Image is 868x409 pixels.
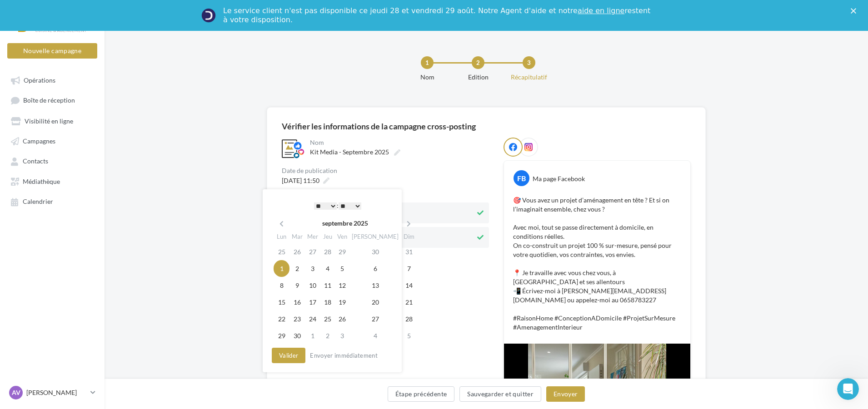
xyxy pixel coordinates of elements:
td: 19 [335,294,349,310]
a: Campagnes [5,133,99,149]
span: Campagnes [23,137,55,145]
button: Étape précédente [388,386,455,402]
td: 26 [335,310,349,327]
td: 29 [335,243,349,260]
td: 29 [274,327,289,344]
td: 4 [349,327,401,344]
img: Profile image for Service-Client [201,8,216,23]
div: 3 [523,56,535,69]
span: Visibilité en ligne [25,117,73,125]
div: : [292,199,384,212]
div: Edition [449,73,507,82]
th: Lun [274,230,289,243]
td: 30 [349,243,401,260]
td: 21 [401,294,417,310]
td: 31 [401,243,417,260]
td: 12 [335,277,349,294]
a: Calendrier [5,193,99,209]
div: 2 [472,56,484,69]
iframe: Intercom live chat [837,378,859,400]
div: Nom [310,139,487,146]
th: Mar [289,230,305,243]
td: 6 [349,260,401,277]
a: Médiathèque [5,173,99,189]
td: 3 [335,327,349,344]
th: Dim [401,230,417,243]
span: Boîte de réception [23,97,75,104]
span: Kit Media - Septembre 2025 [310,148,389,156]
td: 14 [401,277,417,294]
span: [DATE] 11:50 [282,177,319,184]
button: Envoyer [546,386,585,402]
td: 20 [349,294,401,310]
td: 28 [401,310,417,327]
td: 18 [320,294,335,310]
td: 10 [305,277,320,294]
p: [PERSON_NAME] [26,388,87,397]
td: 1 [305,327,320,344]
button: Valider [272,348,305,363]
td: 27 [349,310,401,327]
th: Jeu [320,230,335,243]
td: 25 [320,310,335,327]
button: Sauvegarder et quitter [459,386,541,402]
td: 22 [274,310,289,327]
td: 11 [320,277,335,294]
th: septembre 2025 [289,217,401,230]
div: Date de publication [282,168,489,174]
a: AV [PERSON_NAME] [7,384,97,401]
td: 28 [320,243,335,260]
th: Mer [305,230,320,243]
div: FB [514,170,529,186]
td: 25 [274,243,289,260]
div: Ma page Facebook [533,174,585,183]
a: Opérations [5,72,99,88]
th: Ven [335,230,349,243]
td: 8 [274,277,289,294]
span: Médiathèque [23,177,60,185]
td: 9 [289,277,305,294]
td: 16 [289,294,305,310]
td: 5 [335,260,349,277]
div: Fermer [851,8,860,14]
a: Boîte de réception [5,92,99,108]
div: Nom [398,73,456,82]
div: Récapitulatif [500,73,558,82]
div: Vérifier les informations de la campagne cross-posting [282,122,476,130]
a: aide en ligne [578,6,624,15]
button: Envoyer immédiatement [306,350,381,361]
span: Contacts [23,158,48,165]
td: 7 [401,260,417,277]
td: 23 [289,310,305,327]
td: 27 [305,243,320,260]
a: Contacts [5,153,99,169]
span: Calendrier [23,198,53,206]
button: Nouvelle campagne [7,43,97,59]
span: AV [12,388,20,397]
td: 2 [320,327,335,344]
td: 30 [289,327,305,344]
td: 2 [289,260,305,277]
td: 24 [305,310,320,327]
td: 5 [401,327,417,344]
td: 13 [349,277,401,294]
td: 4 [320,260,335,277]
th: [PERSON_NAME] [349,230,401,243]
td: 17 [305,294,320,310]
td: 26 [289,243,305,260]
td: 1 [274,260,289,277]
td: 15 [274,294,289,310]
div: 1 [421,56,434,69]
a: Visibilité en ligne [5,113,99,129]
div: Le service client n'est pas disponible ce jeudi 28 et vendredi 29 août. Notre Agent d'aide et not... [223,6,652,25]
td: 3 [305,260,320,277]
span: Opérations [24,76,55,84]
p: 🎯 Vous avez un projet d’aménagement en tête ? Et si on l’imaginait ensemble, chez vous ? Avec moi... [513,196,681,332]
